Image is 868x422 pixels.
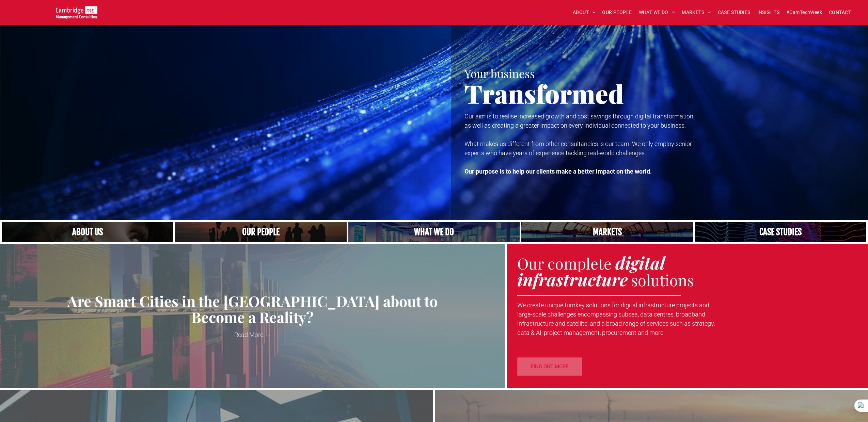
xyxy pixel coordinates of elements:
[695,222,866,242] a: Case Studies | Cambridge Management Consulting > Case Studies
[5,330,500,339] a: Read More →
[783,7,825,18] a: #CamTechWeek
[5,293,500,325] a: Are Smart Cities in the [GEOGRAPHIC_DATA] about to Become a Reality?
[56,7,98,14] a: Your Business Transformed | Cambridge Management Consulting
[825,7,854,18] a: CONTACT
[348,222,520,242] a: A yoga teacher lifting his whole body off the ground in the peacock pose
[517,253,612,273] span: Our complete
[754,7,783,18] a: INSIGHTS
[599,7,635,18] a: OUR PEOPLE
[631,270,694,290] span: solutions
[56,6,98,19] img: Cambridge MC Logo, digital transformation
[464,113,694,129] span: Our aim is to realise increased growth and cost savings through digital transformation, as well a...
[464,140,692,157] span: What makes us different from other consultancies is our team. We only employ senior experts who h...
[635,7,679,18] a: WHAT WE DO
[569,7,599,18] a: ABOUT
[2,222,173,242] a: Close up of woman's face, centered on her eyes
[615,251,665,274] strong: digital
[714,7,754,18] a: CASE STUDIES
[531,358,569,375] span: FIND OUT MORE
[517,268,628,291] strong: infrastructure
[517,302,715,336] span: We create unique turnkey solutions for digital infrastructure projects and large-scale challenges...
[464,76,624,110] span: Transformed
[464,66,535,81] span: Your business
[517,357,582,376] a: FIND OUT MORE
[521,222,693,242] a: Telecoms | Decades of Experience Across Multiple Industries & Regions
[464,168,652,175] strong: Our purpose is to help our clients make a better impact on the world.
[175,222,347,242] a: A crowd in silhouette at sunset, on a rise or lookout point
[678,7,714,18] a: MARKETS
